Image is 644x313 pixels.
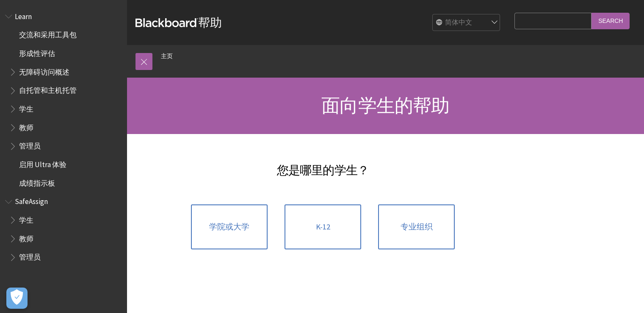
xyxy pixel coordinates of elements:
[209,222,249,232] span: 学院或大学
[19,28,77,39] span: 交流和采用工具包
[19,213,33,224] span: 学生
[5,195,122,265] nav: Book outline for Blackboard SafeAssign
[19,46,55,58] span: 形成性评估
[19,139,41,151] span: 管理员
[321,94,449,117] span: 面向学生的帮助
[135,18,198,27] strong: Blackboard
[5,9,122,190] nav: Book outline for Blackboard Learn Help
[19,65,69,76] span: 无障碍访问概述
[591,13,630,29] input: Search
[15,9,32,21] span: Learn
[19,250,41,262] span: 管理员
[401,222,433,232] span: 专业组织
[285,204,361,249] a: K-12
[191,204,268,249] a: 学院或大学
[378,204,455,249] a: 专业组织
[19,120,33,132] span: 教师
[15,195,48,206] span: SafeAssign
[19,176,55,187] span: 成绩指示板
[135,15,222,30] a: Blackboard帮助
[19,84,77,95] span: 自托管和主机托管
[19,232,33,243] span: 教师
[6,288,28,309] button: Open Preferences
[433,14,500,31] select: Site Language Selector
[316,222,330,232] span: K-12
[19,102,33,113] span: 学生
[161,51,173,61] a: 主页
[135,151,510,179] h2: 您是哪里的学生？
[19,157,66,169] span: 启用 Ultra 体验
